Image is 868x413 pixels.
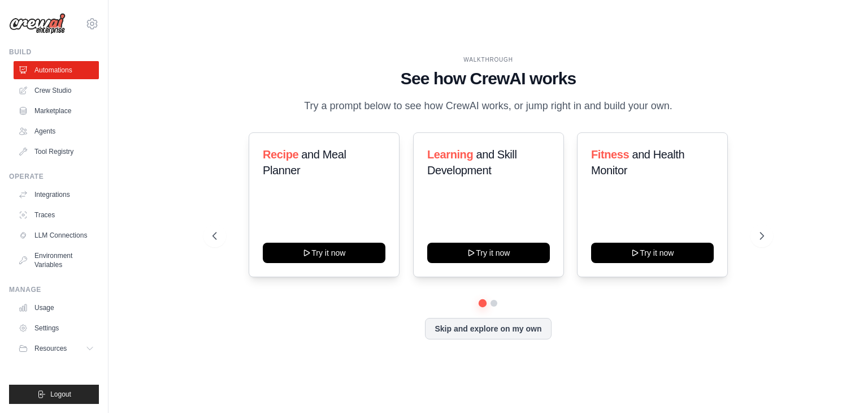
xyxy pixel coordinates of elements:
button: Try it now [263,243,385,263]
button: Try it now [427,243,550,263]
div: Build [9,48,99,57]
a: Environment Variables [14,247,99,274]
span: Fitness [591,148,629,161]
span: and Skill Development [427,148,517,177]
span: and Meal Planner [263,148,346,177]
a: LLM Connections [14,226,99,244]
button: Resources [14,339,99,358]
button: Logout [9,385,99,404]
p: Try a prompt below to see how CrewAI works, or jump right in and build your own. [298,98,678,114]
a: Crew Studio [14,81,99,100]
button: Try it now [591,243,714,263]
img: Logo [9,13,66,35]
div: Operate [9,172,99,181]
div: WALKTHROUGH [212,55,764,64]
a: Agents [14,122,99,140]
h1: See how CrewAI works [212,68,764,89]
span: and Health Monitor [591,148,684,177]
a: Tool Registry [14,143,99,161]
a: Traces [14,206,99,224]
a: Integrations [14,186,99,204]
span: Recipe [263,148,298,161]
div: Manage [9,285,99,294]
button: Skip and explore on my own [425,318,551,339]
a: Automations [14,61,99,79]
span: Resources [34,344,67,353]
span: Learning [427,148,473,161]
span: Logout [50,390,71,399]
a: Settings [14,319,99,337]
a: Marketplace [14,102,99,120]
a: Usage [14,299,99,317]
